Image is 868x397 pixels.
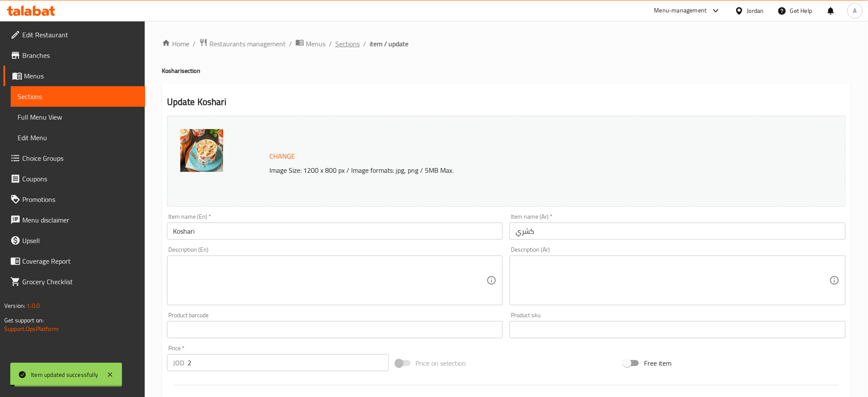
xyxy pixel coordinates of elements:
[11,127,145,148] a: Edit Menu
[193,39,196,49] li: /
[162,38,851,49] nav: breadcrumb
[162,39,189,49] a: Home
[199,38,286,49] a: Restaurants management
[510,223,846,240] input: Enter name Ar
[3,230,145,251] a: Upsell
[22,194,138,205] span: Promotions
[11,107,145,127] a: Full Menu View
[188,354,389,371] input: Please enter price
[18,132,138,143] span: Edit Menu
[3,24,145,45] a: Edit Restaurant
[3,148,145,168] a: Choice Groups
[266,165,755,175] p: Image Size: 1200 x 800 px / Image formats: jpg, png / 5MB Max.
[3,168,145,189] a: Coupons
[24,71,138,81] span: Menus
[22,235,138,246] span: Upsell
[3,189,145,210] a: Promotions
[289,39,292,49] li: /
[295,38,325,49] a: Menus
[173,358,184,368] p: JOD
[269,150,295,162] span: Change
[22,277,138,287] span: Grocery Checklist
[167,96,846,108] h2: Update Koshari
[31,370,98,379] div: Item updated successfully
[22,153,138,163] span: Choice Groups
[167,321,503,338] input: Please enter product barcode
[3,45,145,66] a: Branches
[266,147,298,165] button: Change
[3,271,145,292] a: Grocery Checklist
[22,50,138,60] span: Branches
[11,86,145,107] a: Sections
[3,66,145,86] a: Menus
[22,174,138,184] span: Coupons
[644,358,671,368] span: Free item
[18,112,138,122] span: Full Menu View
[209,39,286,49] span: Restaurants management
[4,300,25,311] span: Version:
[510,321,846,338] input: Please enter product sku
[370,39,409,49] span: item / update
[654,6,707,16] div: Menu-management
[167,223,503,240] input: Enter name En
[363,39,366,49] li: /
[329,39,332,49] li: /
[22,30,138,40] span: Edit Restaurant
[335,39,360,49] a: Sections
[3,251,145,271] a: Coverage Report
[3,210,145,230] a: Menu disclaimer
[180,129,223,172] img: %D9%83%D8%B4%D8%B1%D9%8A638887879210818265.jpg
[162,66,851,75] h4: Koshari section
[853,6,857,15] span: A
[22,215,138,225] span: Menu disclaimer
[27,300,40,311] span: 1.0.0
[747,6,764,15] div: Jordan
[416,358,466,368] span: Price on selection
[22,256,138,266] span: Coverage Report
[4,315,44,326] span: Get support on:
[18,91,138,102] span: Sections
[306,39,325,49] span: Menus
[4,323,59,334] a: Support.OpsPlatform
